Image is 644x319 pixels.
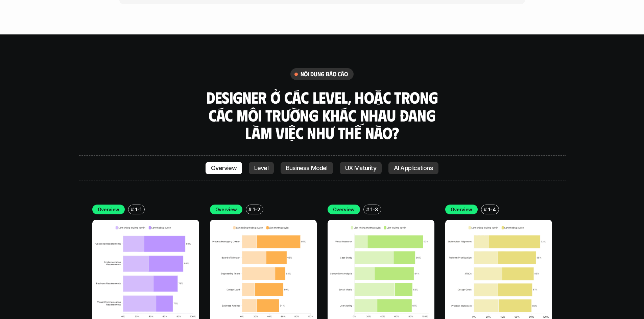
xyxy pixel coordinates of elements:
p: 1-4 [488,206,496,213]
p: 1-1 [135,206,141,213]
p: 1-3 [371,206,378,213]
a: Overview [206,162,242,174]
p: Overview [333,206,355,213]
h3: Designer ở các level, hoặc trong các môi trường khác nhau đang làm việc như thế nào? [204,88,440,142]
p: Overview [98,206,120,213]
p: Overview [215,206,237,213]
p: Business Model [286,165,328,171]
h6: # [248,207,252,212]
a: Business Model [281,162,333,174]
p: UX Maturity [345,165,376,171]
h6: # [366,207,369,212]
h6: nội dung báo cáo [301,70,348,78]
p: Overview [451,206,473,213]
a: UX Maturity [340,162,382,174]
p: AI Applications [394,165,433,171]
p: Overview [211,165,237,171]
p: Level [254,165,268,171]
p: 1-2 [253,206,260,213]
h6: # [131,207,134,212]
a: AI Applications [388,162,438,174]
h6: # [484,207,487,212]
a: Level [249,162,274,174]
